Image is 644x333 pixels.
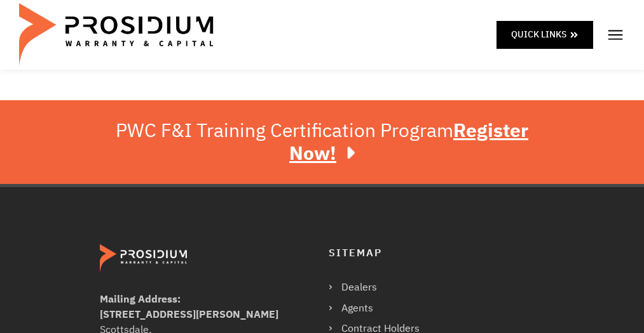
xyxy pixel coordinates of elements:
[329,278,432,297] a: Dealers
[329,244,544,263] h4: Sitemap
[93,119,551,165] div: PWC F&I Training Certification Program
[511,27,566,42] span: Quick Links
[329,299,432,318] a: Agents
[100,292,181,307] b: Mailing Address:
[497,21,593,48] a: Quick Links
[289,116,528,167] u: Register Now!
[100,307,278,322] b: [STREET_ADDRESS][PERSON_NAME]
